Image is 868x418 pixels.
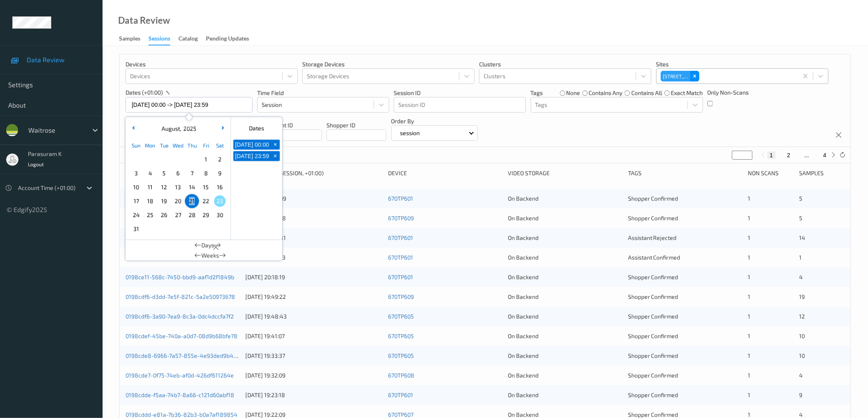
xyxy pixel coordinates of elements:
[171,222,185,236] div: Choose Wednesday September 03 of 2025
[748,234,750,241] span: 1
[748,293,750,300] span: 1
[126,60,298,68] p: Devices
[628,254,681,261] span: Assistant Confirmed
[802,151,812,159] button: ...
[199,208,213,222] div: Choose Friday August 29 of 2025
[799,169,845,177] div: Samples
[214,195,226,207] span: 23
[690,71,699,81] div: Remove 670 Mill Hill
[171,194,185,208] div: Choose Wednesday August 20 of 2025
[126,411,238,418] a: 0198cddd-e81a-7b36-82b3-b0a7af189854
[508,391,622,399] div: On Backend
[628,352,678,359] span: Shopper Confirmed
[199,194,213,208] div: Choose Friday August 22 of 2025
[748,215,750,221] span: 1
[199,138,213,152] div: Fri
[628,391,678,398] span: Shopper Confirmed
[245,194,382,203] div: [DATE] 20:52:09
[186,195,198,207] span: 21
[748,313,750,320] span: 1
[671,89,703,97] label: exact match
[119,34,140,45] div: Samples
[628,215,678,221] span: Shopper Confirmed
[213,208,227,222] div: Choose Saturday August 30 of 2025
[214,167,226,179] span: 9
[199,166,213,180] div: Choose Friday August 08 of 2025
[144,167,156,179] span: 4
[213,180,227,194] div: Choose Saturday August 16 of 2025
[628,411,678,418] span: Shopper Confirmed
[628,372,678,379] span: Shopper Confirmed
[388,234,413,241] a: 670TP601
[185,166,199,180] div: Choose Thursday August 07 of 2025
[148,33,178,45] a: Sessions
[388,293,414,300] a: 670TP609
[271,140,280,149] button: +
[245,312,382,321] div: [DATE] 19:48:43
[129,138,143,152] div: Sun
[271,152,280,160] span: +
[799,195,803,202] span: 5
[661,71,690,81] div: [STREET_ADDRESS]
[213,194,227,208] div: Choose Saturday August 23 of 2025
[126,88,163,97] p: dates (+01:00)
[201,251,219,260] span: Weeks
[186,181,198,193] span: 14
[185,152,199,166] div: Choose Thursday July 31 of 2025
[508,332,622,340] div: On Backend
[214,209,226,221] span: 30
[214,154,226,165] span: 2
[213,138,227,152] div: Sat
[200,167,212,179] span: 8
[388,411,413,418] a: 670TP607
[129,152,143,166] div: Choose Sunday July 27 of 2025
[144,209,156,221] span: 25
[158,167,170,179] span: 5
[388,332,414,339] a: 670TP605
[245,391,382,399] div: [DATE] 19:23:18
[799,313,805,320] span: 12
[126,332,238,339] a: 0198cdef-45be-740a-a0d7-08d9b68bfe78
[199,180,213,194] div: Choose Friday August 15 of 2025
[767,151,776,159] button: 1
[748,273,750,280] span: 1
[126,293,235,300] a: 0198cdf6-d3dd-7e5f-821c-5a2e50973678
[302,60,475,68] p: Storage Devices
[130,223,142,235] span: 31
[245,169,382,177] div: Timestamp (Session, +01:00)
[172,195,184,207] span: 20
[245,273,382,281] div: [DATE] 20:18:19
[508,312,622,321] div: On Backend
[508,293,622,301] div: On Backend
[245,352,382,360] div: [DATE] 19:33:37
[531,89,543,97] p: Tags
[748,169,793,177] div: Non Scans
[199,222,213,236] div: Choose Friday September 05 of 2025
[143,194,157,208] div: Choose Monday August 18 of 2025
[628,313,678,320] span: Shopper Confirmed
[213,152,227,166] div: Choose Saturday August 02 of 2025
[143,166,157,180] div: Choose Monday August 04 of 2025
[799,411,803,418] span: 4
[143,138,157,152] div: Mon
[129,166,143,180] div: Choose Sunday August 03 of 2025
[394,89,526,97] p: Session ID
[799,332,805,339] span: 10
[126,273,234,280] a: 0198ce11-568c-7450-bbd9-aaf1d2f1849b
[143,152,157,166] div: Choose Monday July 28 of 2025
[148,34,170,45] div: Sessions
[656,60,829,68] p: Sites
[748,372,750,379] span: 1
[158,195,170,207] span: 19
[799,372,803,379] span: 4
[508,214,622,222] div: On Backend
[628,293,678,300] span: Shopper Confirmed
[213,166,227,180] div: Choose Saturday August 09 of 2025
[172,181,184,193] span: 13
[748,254,750,261] span: 1
[821,151,829,159] button: 4
[388,215,414,221] a: 670TP609
[631,89,662,97] label: contains all
[508,371,622,380] div: On Backend
[126,352,240,359] a: 0198cde8-6966-7a57-855e-4e93ded9b435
